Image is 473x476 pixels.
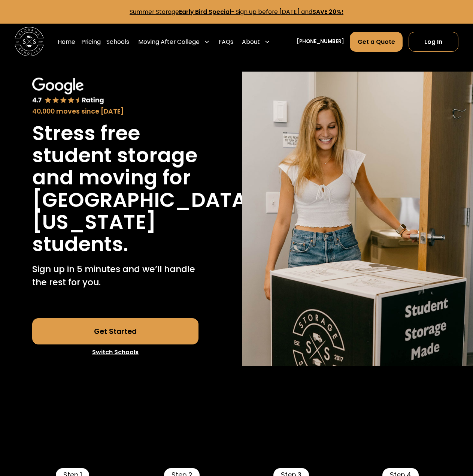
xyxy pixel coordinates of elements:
div: Moving After College [138,37,200,46]
div: Moving After College [135,31,213,52]
div: 40,000 moves since [DATE] [32,106,198,116]
h1: Stress free student storage and moving for [32,122,198,189]
a: Log In [409,32,458,52]
a: Summer StorageEarly Bird Special- Sign up before [DATE] andSAVE 20%! [130,8,343,16]
strong: SAVE 20%! [312,8,343,16]
p: Sign up in 5 minutes and we’ll handle the rest for you. [32,262,198,289]
a: Home [58,31,75,52]
a: FAQs [219,31,233,52]
a: Get Started [32,318,198,344]
a: Pricing [81,31,101,52]
img: Storage Scholars main logo [15,27,44,56]
img: Google 4.7 star rating [32,78,104,105]
img: Storage Scholars will have everything waiting for you in your room when you arrive to campus. [242,72,473,366]
strong: Early Bird Special [179,8,231,16]
a: Schools [106,31,129,52]
div: About [242,37,260,46]
h1: [GEOGRAPHIC_DATA][US_STATE] [32,189,256,233]
div: About [239,31,273,52]
a: [PHONE_NUMBER] [297,38,344,46]
a: Get a Quote [350,32,403,52]
h1: students. [32,233,128,255]
a: Switch Schools [32,344,198,360]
